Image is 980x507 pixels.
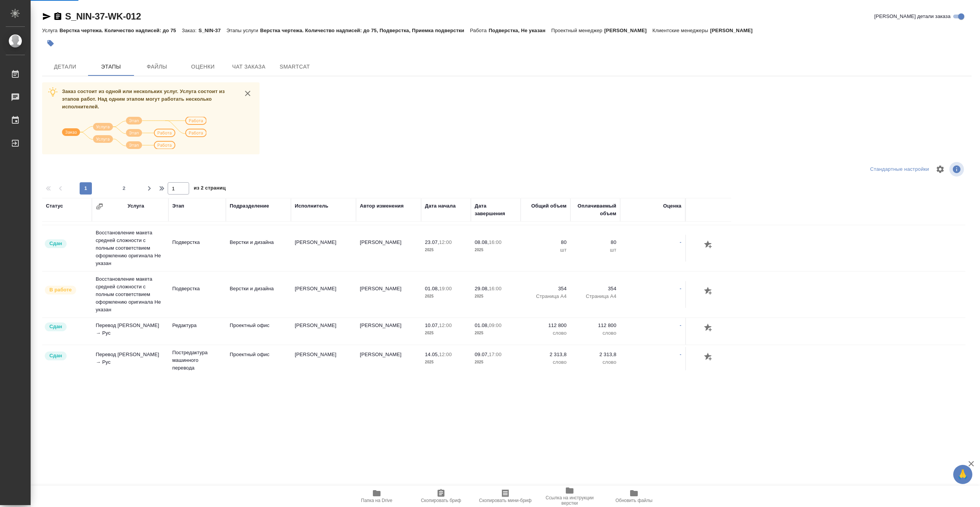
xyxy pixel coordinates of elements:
p: 16:00 [489,286,501,291]
span: SmartCat [276,62,313,72]
div: Подразделение [230,202,269,210]
p: 112 800 [524,322,567,329]
button: Скопировать ссылку для ЯМессенджера [42,12,51,21]
button: close [242,88,253,99]
td: Восстановление макета средней сложности с полным соответствием оформлению оригинала Не указан [92,271,168,317]
a: S_NIN-37-WK-012 [65,11,141,21]
button: Сгруппировать [96,203,103,210]
p: Сдан [49,352,62,360]
span: Файлы [139,62,175,72]
td: Верстки и дизайна [226,235,291,262]
button: Добавить оценку [702,322,715,335]
p: 2025 [425,293,467,300]
p: 80 [524,239,567,246]
td: Проектный офис [226,347,291,374]
p: Сдан [49,240,62,247]
p: 10.07, [425,322,439,328]
button: 🙏 [953,465,972,484]
p: 12:00 [439,322,452,328]
p: 09:00 [489,322,501,328]
p: [PERSON_NAME] [604,28,652,33]
p: 16:00 [489,239,501,245]
p: 12:00 [439,239,452,245]
a: - [680,352,681,357]
td: Верстки и дизайна [226,281,291,308]
p: В работе [49,286,72,294]
button: Добавить оценку [702,351,715,364]
td: [PERSON_NAME] [356,347,421,374]
p: слово [574,329,616,337]
p: 08.08, [475,239,489,245]
div: Оплачиваемый объем [574,202,616,218]
p: Заказ: [182,28,198,33]
p: Клиентские менеджеры [652,28,710,33]
button: Добавить оценку [702,285,715,298]
p: Подверстка, Не указан [488,28,551,33]
span: [PERSON_NAME] детали заказа [874,13,951,20]
p: 2025 [425,358,467,366]
p: слово [574,358,616,366]
div: Статус [46,202,63,210]
span: Детали [47,62,83,72]
p: слово [524,358,567,366]
p: слово [524,329,567,337]
p: 09.07, [475,352,489,357]
td: [PERSON_NAME] [291,235,356,262]
p: Проектный менеджер [551,28,604,33]
p: 2025 [425,329,467,337]
span: Заказ состоит из одной или нескольких услуг. Услуга состоит из этапов работ. Над одним этапом мог... [62,88,225,110]
div: Этап [172,202,184,210]
span: 2 [118,185,130,192]
p: 01.08, [425,286,439,291]
p: 2025 [475,358,517,366]
p: 2025 [475,246,517,254]
div: Дата завершения [475,202,517,218]
td: Перевод [PERSON_NAME] → Рус [92,347,168,374]
p: 12:00 [439,352,452,357]
div: Дата начала [425,202,456,210]
p: Этапы услуги [227,28,260,33]
td: Перевод [PERSON_NAME] → Рус [92,318,168,345]
p: 2025 [425,246,467,254]
p: шт [574,246,616,254]
p: Страница А4 [524,293,567,300]
p: Постредактура машинного перевода [172,349,222,372]
td: [PERSON_NAME] [356,318,421,345]
td: [PERSON_NAME] [356,281,421,308]
span: Настроить таблицу [931,160,949,178]
div: Общий объем [531,202,567,210]
p: 112 800 [574,322,616,329]
p: [PERSON_NAME] [710,28,758,33]
p: Сдан [49,323,62,330]
p: Работа [470,28,489,33]
p: 14.05, [425,352,439,357]
p: Услуга [42,28,59,33]
div: Услуга [127,202,144,210]
p: 23.07, [425,239,439,245]
div: split button [868,164,931,175]
div: Оценка [663,202,681,210]
button: Добавить оценку [702,239,715,252]
a: - [680,239,681,245]
td: [PERSON_NAME] [356,235,421,262]
span: Этапы [93,62,129,72]
span: 🙏 [956,466,969,482]
p: Верстка чертежа. Количество надписей: до 75, Подверстка, Приемка подверстки [260,28,470,33]
p: 80 [574,239,616,246]
a: - [680,286,681,291]
p: Страница А4 [574,293,616,300]
div: Автор изменения [360,202,403,210]
p: 19:00 [439,286,452,291]
p: 29.08, [475,286,489,291]
p: Подверстка [172,285,222,293]
button: 2 [118,182,130,195]
span: Оценки [185,62,221,72]
td: Восстановление макета средней сложности с полным соответствием оформлению оригинала Не указан [92,225,168,271]
td: [PERSON_NAME] [291,318,356,345]
p: 354 [524,285,567,293]
p: 2 313,8 [524,351,567,358]
span: Чат заказа [230,62,267,72]
td: [PERSON_NAME] [291,281,356,308]
td: [PERSON_NAME] [291,347,356,374]
button: Скопировать ссылку [53,12,62,21]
